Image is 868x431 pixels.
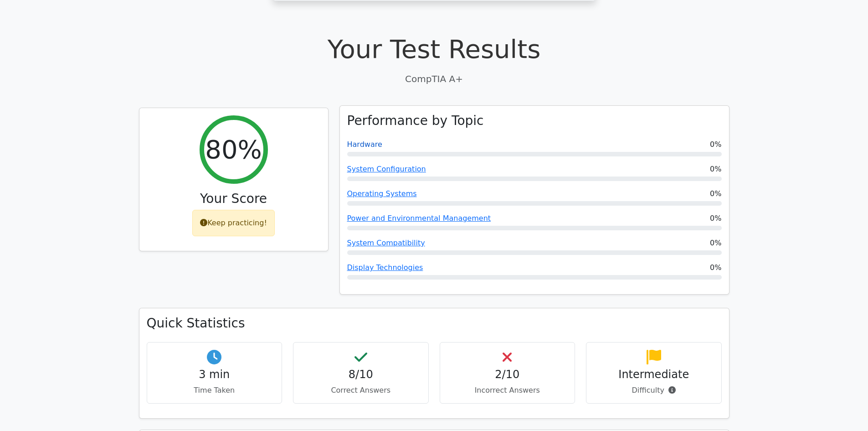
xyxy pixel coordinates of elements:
span: 0% [710,238,721,249]
a: Power and Environmental Management [347,214,491,223]
p: Time Taken [154,385,275,396]
a: System Compatibility [347,239,425,247]
span: 0% [710,213,721,224]
a: System Configuration [347,165,426,173]
p: Difficulty [594,385,714,396]
h4: Intermediate [594,368,714,381]
h3: Performance by Topic [347,113,484,129]
p: CompTIA A+ [139,72,729,86]
h4: 8/10 [301,368,421,381]
span: 0% [710,139,721,150]
span: 0% [710,262,721,273]
h1: Your Test Results [139,34,729,64]
div: Keep practicing! [192,210,275,236]
h4: 2/10 [447,368,568,381]
a: Display Technologies [347,263,423,272]
span: 0% [710,164,721,175]
span: 0% [710,188,721,199]
a: Hardware [347,140,382,149]
h3: Your Score [147,191,321,207]
a: Operating Systems [347,189,417,198]
p: Incorrect Answers [447,385,568,396]
p: Correct Answers [301,385,421,396]
h3: Quick Statistics [147,316,722,331]
h4: 3 min [154,368,275,381]
h2: 80% [205,134,262,165]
